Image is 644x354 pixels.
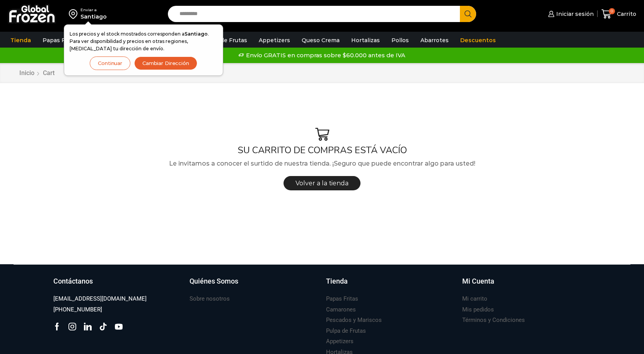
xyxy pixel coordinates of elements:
a: Descuentos [456,33,500,48]
a: Sobre nosotros [190,294,230,304]
h3: Mi carrito [462,295,487,303]
span: Carrito [615,10,636,18]
a: [PHONE_NUMBER] [53,304,102,315]
button: Search button [460,6,476,22]
span: Iniciar sesión [554,10,594,18]
a: Quiénes Somos [190,276,318,294]
img: address-field-icon.svg [69,7,80,21]
h3: Mi Cuenta [462,276,494,286]
a: Mis pedidos [462,304,494,315]
p: Le invitamos a conocer el surtido de nuestra tienda. ¡Seguro que puede encontrar algo para usted! [14,159,630,169]
h3: Pescados y Mariscos [326,316,382,324]
a: Papas Fritas [39,33,82,48]
a: Tienda [326,276,455,294]
h3: Términos y Condiciones [462,316,525,324]
a: Contáctanos [53,276,182,294]
a: Pulpa de Frutas [199,33,251,48]
span: 0 [609,8,615,14]
a: Appetizers [255,33,294,48]
h3: Papas Fritas [326,295,358,303]
p: Los precios y el stock mostrados corresponden a . Para ver disponibilidad y precios en otras regi... [70,30,217,53]
span: Cart [43,69,55,77]
h3: Appetizers [326,337,354,345]
a: Pescados y Mariscos [326,315,382,325]
h3: [EMAIL_ADDRESS][DOMAIN_NAME] [53,295,147,303]
a: Mi carrito [462,294,487,304]
a: Abarrotes [417,33,453,48]
a: Pollos [388,33,413,48]
h3: Quiénes Somos [190,276,238,286]
a: Camarones [326,304,356,315]
h3: Mis pedidos [462,306,494,314]
a: Hortalizas [347,33,384,48]
h1: SU CARRITO DE COMPRAS ESTÁ VACÍO [14,145,630,156]
button: Cambiar Dirección [134,56,197,70]
a: Pulpa de Frutas [326,326,366,336]
a: 0 Carrito [601,5,636,23]
a: Papas Fritas [326,294,358,304]
a: Inicio [19,69,35,78]
h3: Sobre nosotros [190,295,230,303]
button: Continuar [90,56,130,70]
h3: Camarones [326,306,356,314]
a: Mi Cuenta [462,276,591,294]
h3: [PHONE_NUMBER] [53,306,102,314]
h3: Tienda [326,276,348,286]
a: Appetizers [326,336,354,347]
a: Iniciar sesión [546,6,593,22]
span: Volver a la tienda [296,180,348,187]
div: Santiago [80,13,107,21]
a: Volver a la tienda [284,176,360,190]
a: Términos y Condiciones [462,315,525,325]
strong: Santiago [184,31,208,37]
a: Tienda [7,33,35,48]
h3: Contáctanos [53,276,93,286]
a: Queso Crema [298,33,343,48]
div: Enviar a [80,7,107,13]
a: [EMAIL_ADDRESS][DOMAIN_NAME] [53,294,147,304]
h3: Pulpa de Frutas [326,327,366,335]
